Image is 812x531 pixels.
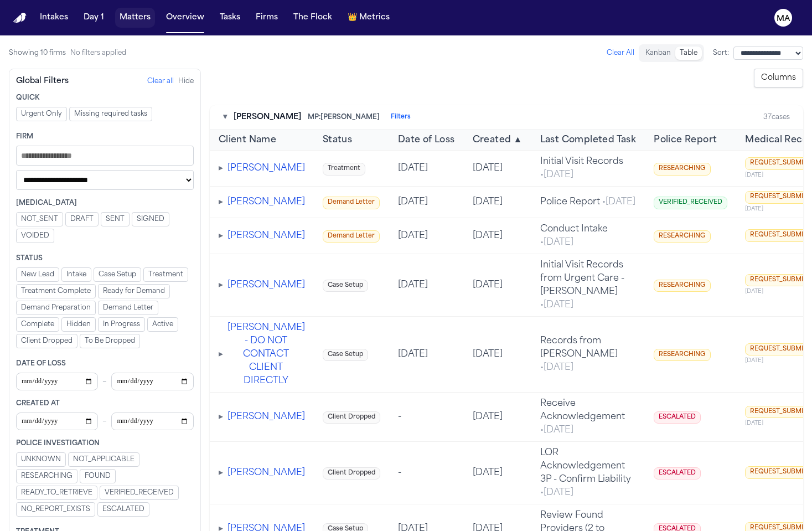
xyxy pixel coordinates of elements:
button: VOIDED [16,229,54,243]
button: NO_REPORT_EXISTS [16,502,95,517]
td: [DATE] [389,316,464,392]
td: [DATE] [389,151,464,187]
div: Date of Loss [16,359,194,368]
div: [MEDICAL_DATA] [16,199,194,208]
button: NOT_SENT [16,212,63,226]
button: Intake [61,267,91,282]
button: [PERSON_NAME] - DO NOT CONTACT CLIENT DIRECTLY [227,321,305,388]
button: NOT_APPLICABLE [68,452,139,467]
td: - [389,392,464,441]
button: In Progress [98,317,145,332]
span: Client Dropped [323,467,380,480]
td: [DATE] [389,254,464,316]
span: Complete [21,320,54,329]
button: Expand tasks [219,348,223,361]
span: Active [152,320,173,329]
span: Client Name [219,133,276,147]
button: Expand tasks [219,279,223,292]
span: ESCALATED [654,411,701,424]
button: Client Dropped [16,334,77,348]
button: SIGNED [132,212,169,226]
button: UNKNOWN [16,452,66,467]
button: [PERSON_NAME] [227,229,305,243]
button: Demand Letter [98,301,158,315]
td: [DATE] [464,151,531,187]
span: ▸ [219,468,223,477]
button: Matters [115,8,155,28]
span: Demand Letter [103,303,153,312]
button: ESCALATED [97,502,149,517]
button: Toggle firm section [223,112,227,123]
button: Expand tasks [219,229,223,243]
td: [DATE] [389,187,464,218]
button: Last Completed Task [540,133,637,147]
span: NOT_APPLICABLE [73,455,135,464]
button: DRAFT [65,212,99,226]
button: RESEARCHING [16,469,77,483]
span: Case Setup [99,270,136,279]
span: Conduct Intake [540,225,608,247]
button: Demand Preparation [16,301,96,315]
td: [DATE] [389,218,464,254]
span: No filters applied [70,49,126,58]
span: – [102,415,107,428]
button: Status [323,133,352,147]
div: Police Investigation [16,439,194,448]
button: Table [675,47,702,60]
span: Treatment [148,270,183,279]
span: RESEARCHING [21,472,73,481]
span: VOIDED [21,231,49,240]
span: Case Setup [323,349,368,362]
span: – [102,375,107,388]
button: Expand tasks [219,410,223,424]
button: Expand tasks [219,162,223,175]
span: Urgent Only [21,110,62,118]
button: READY_TO_RETRIEVE [16,486,97,500]
span: Receive Acknowledgement [540,399,625,435]
td: [DATE] [464,441,531,504]
span: Police Report [540,198,635,207]
div: Quick [16,94,194,102]
td: [DATE] [464,254,531,316]
span: RESEARCHING [654,280,711,292]
span: ESCALATED [654,467,701,480]
a: The Flock [289,8,337,28]
button: Police Report [654,133,717,147]
span: To Be Dropped [85,337,135,346]
span: ▸ [219,281,223,290]
button: Date of Loss [398,133,455,147]
span: • [DATE] [540,363,573,372]
span: • [DATE] [600,198,635,207]
span: UNKNOWN [21,455,61,464]
span: Initial Visit Records from Urgent Care - [PERSON_NAME] [540,261,624,310]
button: Expand tasks [219,195,223,209]
span: ▸ [219,198,223,207]
span: Treatment [323,163,365,176]
button: Kanban [641,47,675,60]
span: NOT_SENT [21,215,58,224]
span: LOR Acknowledgement 3P - Confirm Liability [540,448,631,497]
span: RESEARCHING [654,230,711,243]
a: Overview [162,8,209,28]
span: Case Setup [323,280,368,292]
span: [PERSON_NAME] [234,112,301,123]
button: Tasks [215,8,245,28]
button: Day 1 [79,8,108,28]
img: Finch Logo [13,13,27,23]
div: Created At [16,399,194,408]
span: READY_TO_RETRIEVE [21,488,92,497]
button: Clear all [147,77,174,86]
button: New Lead [16,267,59,282]
td: [DATE] [464,392,531,441]
td: [DATE] [464,316,531,392]
span: Created [473,133,511,147]
span: ESCALATED [102,505,144,514]
button: FOUND [80,469,116,483]
span: ▸ [219,413,223,421]
span: Demand Preparation [21,303,91,312]
button: [PERSON_NAME] [227,195,305,209]
span: Missing required tasks [74,110,147,118]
